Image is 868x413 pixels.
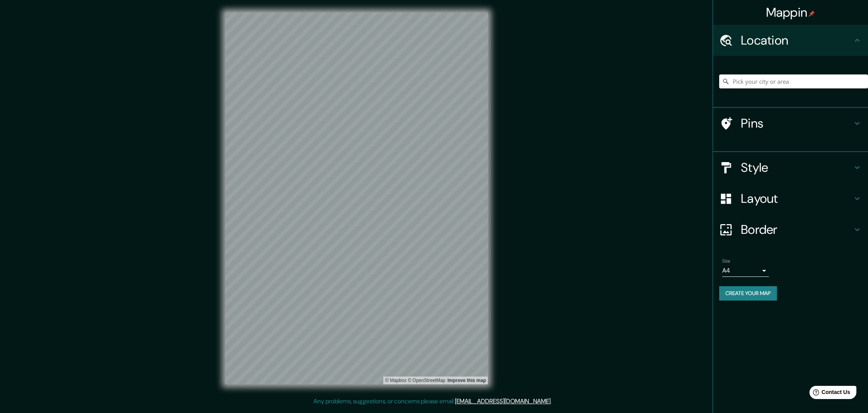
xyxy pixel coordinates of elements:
a: [EMAIL_ADDRESS][DOMAIN_NAME] [455,397,551,405]
div: Border [713,214,868,245]
div: . [553,397,555,406]
div: Style [713,152,868,183]
label: Size [722,258,730,264]
p: Any problems, suggestions, or concerns please email . [313,397,552,406]
h4: Style [741,160,852,175]
a: OpenStreetMap [408,378,445,383]
a: Map feedback [448,378,486,383]
h4: Border [741,222,852,237]
a: Mapbox [385,378,406,383]
div: Pins [713,108,868,139]
h4: Pins [741,116,852,131]
input: Pick your city or area [719,74,868,88]
canvas: Map [225,12,488,384]
h4: Location [741,33,852,48]
div: A4 [722,264,769,277]
button: Create your map [719,286,777,301]
div: Location [713,25,868,56]
h4: Mappin [766,5,815,20]
div: . [552,397,553,406]
img: pin-icon.png [809,10,815,17]
h4: Layout [741,191,852,206]
iframe: Help widget launcher [799,383,859,404]
div: Layout [713,183,868,214]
